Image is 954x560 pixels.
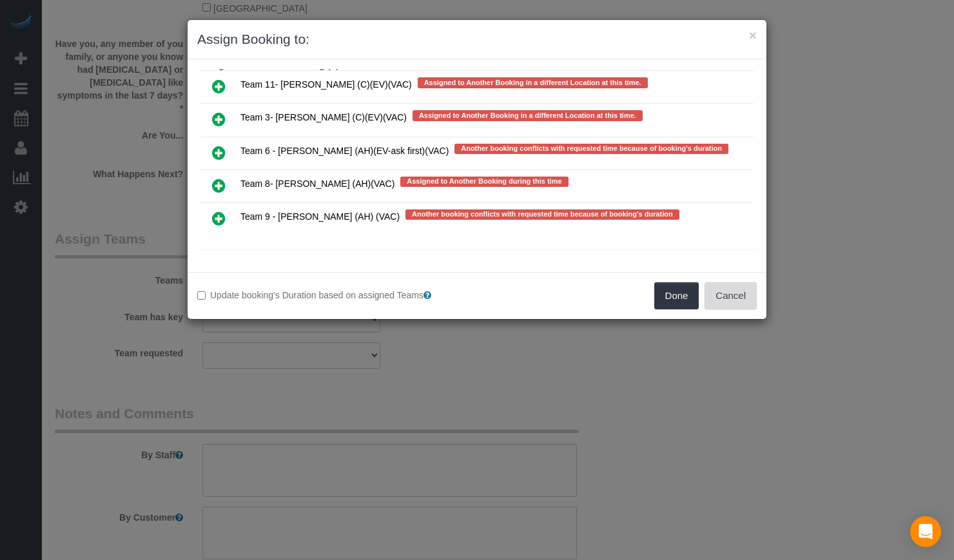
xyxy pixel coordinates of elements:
[910,516,941,547] div: Open Intercom Messenger
[240,146,449,156] span: Team 6 - [PERSON_NAME] (AH)(EV-ask first)(VAC)
[400,177,568,187] span: Assigned to Another Booking during this time
[240,80,412,90] span: Team 11- [PERSON_NAME] (C)(EV)(VAC)
[240,113,407,123] span: Team 3- [PERSON_NAME] (C)(EV)(VAC)
[413,110,643,121] span: Assigned to Another Booking in a different Location at this time.
[197,30,757,49] h3: Assign Booking to:
[749,28,757,42] button: ×
[405,209,679,220] span: Another booking conflicts with requested time because of booking's duration
[197,291,206,300] input: Update booking's Duration based on assigned Teams
[240,179,394,189] span: Team 8- [PERSON_NAME] (AH)(VAC)
[197,289,467,302] label: Update booking's Duration based on assigned Teams
[240,211,400,222] span: Team 9 - [PERSON_NAME] (AH) (VAC)
[705,282,757,309] button: Cancel
[418,77,648,88] span: Assigned to Another Booking in a different Location at this time.
[454,144,728,154] span: Another booking conflicts with requested time because of booking's duration
[654,282,699,309] button: Done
